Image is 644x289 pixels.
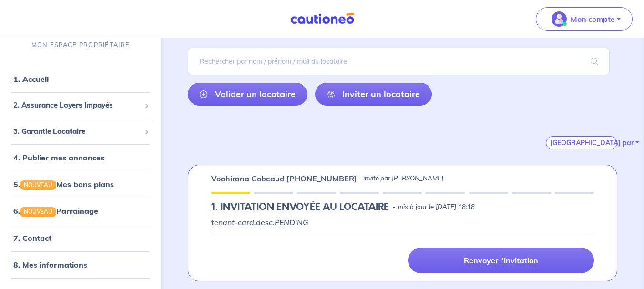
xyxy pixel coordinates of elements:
[4,255,157,274] div: 8. Mes informations
[408,248,594,273] a: Renvoyer l'invitation
[211,201,389,213] h5: 1.︎ INVITATION ENVOYÉE AU LOCATAIRE
[4,175,157,194] div: 5.NOUVEAUMes bons plans
[13,74,49,84] a: 1. Accueil
[31,40,130,50] p: MON ESPACE PROPRIÉTAIRE
[4,70,157,89] div: 1. Accueil
[359,174,443,183] p: - invité par [PERSON_NAME]
[393,202,475,212] p: - mis à jour le [DATE] 18:18
[536,7,633,31] button: illu_account_valid_menu.svgMon compte
[4,228,157,247] div: 7. Contact
[211,173,357,184] p: voahirana Gobeaud [PHONE_NUMBER]
[13,259,87,269] a: 8. Mes informations
[211,217,594,228] p: tenant-card.desc.PENDING
[188,48,610,75] input: Rechercher par nom / prénom / mail du locataire
[571,13,615,25] p: Mon compte
[4,148,157,167] div: 4. Publier mes annonces
[13,179,114,189] a: 5.NOUVEAUMes bons plans
[579,48,610,75] span: search
[211,201,594,213] div: state: PENDING, Context: IN-LANDLORD
[13,126,141,137] span: 3. Garantie Locataire
[4,201,157,220] div: 6.NOUVEAUParrainage
[546,136,617,149] button: [GEOGRAPHIC_DATA] par
[13,206,98,216] a: 6.NOUVEAUParrainage
[315,83,432,106] a: Inviter un locataire
[286,13,358,25] img: Cautioneo
[13,100,141,111] span: 2. Assurance Loyers Impayés
[13,233,51,242] a: 7. Contact
[4,96,157,115] div: 2. Assurance Loyers Impayés
[552,11,567,27] img: illu_account_valid_menu.svg
[13,153,104,162] a: 4. Publier mes annonces
[4,122,157,140] div: 3. Garantie Locataire
[188,83,307,106] a: Valider un locataire
[464,256,538,265] p: Renvoyer l'invitation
